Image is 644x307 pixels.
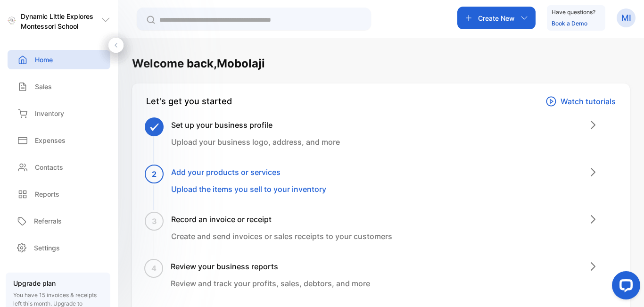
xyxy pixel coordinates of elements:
p: Inventory [35,108,64,118]
h3: Record an invoice or receipt [171,214,392,225]
p: Expenses [35,135,66,145]
span: 3 [152,216,157,227]
p: Review and track your profits, sales, debtors, and more [171,278,370,289]
p: Upgrade plan [13,278,103,288]
h3: Review your business reports [171,261,370,272]
p: Reports [35,189,59,199]
p: Create and send invoices or sales receipts to your customers [171,231,392,242]
span: 4 [151,263,157,274]
p: Referrals [34,216,62,226]
p: MI [621,12,631,24]
p: Watch tutorials [561,96,616,107]
p: Upload the items you sell to your inventory [171,183,326,195]
h3: Set up your business profile [171,119,340,131]
a: Watch tutorials [545,95,616,108]
p: Sales [35,82,52,91]
div: Let's get you started [146,95,232,108]
p: Dynamic Little Explores Montessori School [21,11,101,31]
button: MI [617,7,636,29]
button: Create New [457,7,536,29]
iframe: LiveChat chat widget [604,267,644,307]
h3: Add your products or services [171,166,326,178]
span: 2 [152,168,157,180]
p: Upload your business logo, address, and more [171,136,340,148]
h1: Welcome back, Mobolaji [132,55,265,72]
p: Settings [34,243,60,253]
p: Home [35,55,53,65]
p: Contacts [35,162,63,172]
img: logo [8,17,16,25]
p: Create New [478,13,515,23]
p: Have questions? [552,8,595,17]
a: Book a Demo [552,20,587,27]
